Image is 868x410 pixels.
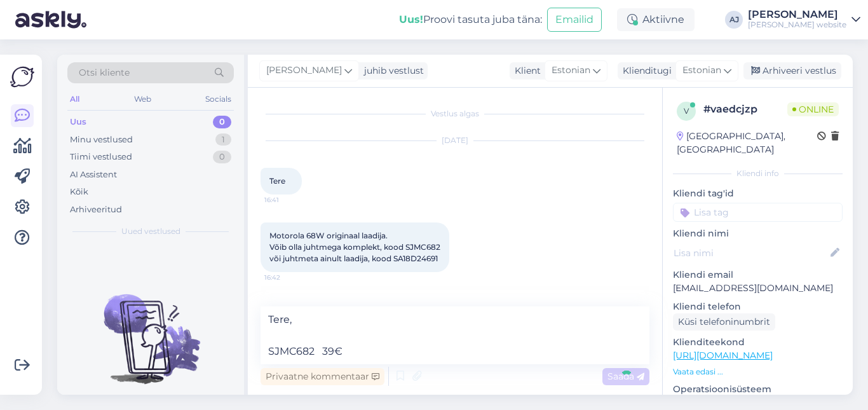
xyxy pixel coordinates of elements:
[552,64,590,78] span: Estonian
[743,62,841,79] div: Arhiveeri vestlus
[261,135,649,146] div: [DATE]
[213,116,231,128] div: 0
[725,11,743,29] div: AJ
[70,186,88,198] div: Kõik
[121,226,180,237] span: Uued vestlused
[617,8,695,31] div: Aktiivne
[674,246,828,260] input: Lisa nimi
[359,64,424,78] div: juhib vestlust
[673,383,843,396] p: Operatsioonisüsteem
[673,203,843,222] input: Lisa tag
[203,91,234,107] div: Socials
[261,108,649,120] div: Vestlus algas
[673,168,843,179] div: Kliendi info
[269,176,285,186] span: Tere
[673,187,843,200] p: Kliendi tag'id
[399,12,542,27] div: Proovi tasuta juba täna:
[266,64,342,78] span: [PERSON_NAME]
[79,66,130,79] span: Otsi kliente
[510,64,541,78] div: Klient
[673,313,775,331] div: Küsi telefoninumbrit
[682,64,721,78] span: Estonian
[132,91,154,107] div: Web
[70,168,117,181] div: AI Assistent
[264,195,312,205] span: 16:41
[673,282,843,295] p: [EMAIL_ADDRESS][DOMAIN_NAME]
[67,91,82,107] div: All
[618,64,672,78] div: Klienditugi
[269,231,440,263] span: Motorola 68W originaal laadija. Võib olla juhtmega komplekt, kood SJMC682 või juhtmeta ainult laa...
[399,13,423,25] b: Uus!
[703,102,787,117] div: # vaedcjzp
[673,336,843,349] p: Klienditeekond
[787,102,839,116] span: Online
[673,300,843,313] p: Kliendi telefon
[673,227,843,240] p: Kliendi nimi
[57,271,244,386] img: No chats
[70,116,86,128] div: Uus
[70,203,122,216] div: Arhiveeritud
[684,106,689,116] span: v
[264,273,312,282] span: 16:42
[673,268,843,282] p: Kliendi email
[10,65,34,89] img: Askly Logo
[213,151,231,163] div: 0
[748,10,860,30] a: [PERSON_NAME][PERSON_NAME] website
[70,133,133,146] div: Minu vestlused
[677,130,817,156] div: [GEOGRAPHIC_DATA], [GEOGRAPHIC_DATA]
[748,20,846,30] div: [PERSON_NAME] website
[70,151,132,163] div: Tiimi vestlused
[547,8,602,32] button: Emailid
[748,10,846,20] div: [PERSON_NAME]
[673,366,843,378] p: Vaata edasi ...
[215,133,231,146] div: 1
[673,350,773,361] a: [URL][DOMAIN_NAME]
